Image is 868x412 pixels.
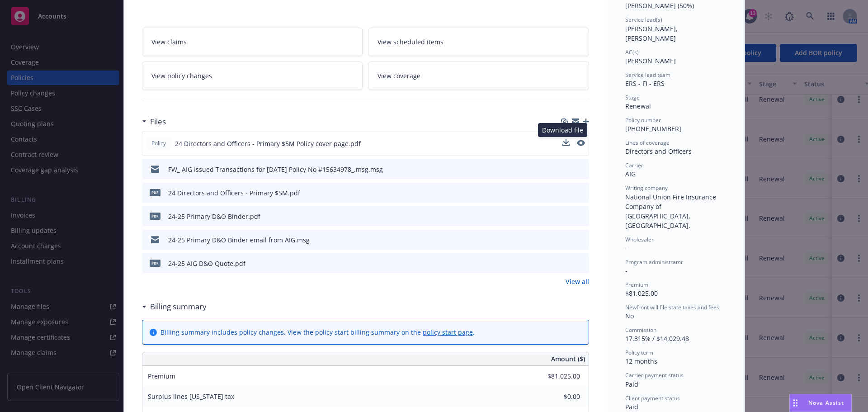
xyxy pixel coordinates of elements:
[625,161,643,169] span: Carrier
[168,188,300,198] div: 24 Directors and Officers - Primary $5M.pdf
[150,260,160,266] span: pdf
[625,357,657,365] span: 12 months
[625,244,627,252] span: -
[625,258,683,266] span: Program administrator
[150,116,166,128] h3: Files
[563,188,570,198] button: download file
[625,170,636,178] span: AIG
[527,369,585,383] input: 0.00
[175,139,361,148] span: 24 Directors and Officers - Primary $5M Policy cover page.pdf
[625,102,651,110] span: Renewal
[151,37,187,47] span: View claims
[562,139,570,148] button: download file
[625,371,684,379] span: Carrier payment status
[625,79,665,88] span: ERS - FI - ERS
[577,212,585,221] button: preview file
[577,235,585,245] button: preview file
[150,139,168,147] span: Policy
[151,71,212,81] span: View policy changes
[625,289,658,298] span: $81,025.00
[625,266,627,275] span: -
[625,139,670,147] span: Lines of coverage
[625,24,679,43] span: [PERSON_NAME], [PERSON_NAME]
[551,354,585,364] span: Amount ($)
[625,124,681,133] span: [PHONE_NUMBER]
[142,28,363,56] a: View claims
[150,213,160,219] span: pdf
[577,188,585,198] button: preview file
[625,326,656,334] span: Commission
[168,235,310,245] div: 24-25 Primary D&O Binder email from AIG.msg
[625,193,718,230] span: National Union Fire Insurance Company of [GEOGRAPHIC_DATA], [GEOGRAPHIC_DATA].
[625,184,668,192] span: Writing company
[566,277,589,286] a: View all
[625,57,676,65] span: [PERSON_NAME]
[148,392,234,401] span: Surplus lines [US_STATE] tax
[625,312,634,320] span: No
[168,212,260,221] div: 24-25 Primary D&O Binder.pdf
[142,301,207,313] div: Billing summary
[625,48,639,56] span: AC(s)
[625,71,670,79] span: Service lead team
[150,301,207,313] h3: Billing summary
[625,349,653,356] span: Policy term
[377,37,443,47] span: View scheduled items
[168,165,383,174] div: FW_ AIG Issued Transactions for [DATE] Policy No #15634978_.msg.msg
[808,399,844,407] span: Nova Assist
[789,394,852,412] button: Nova Assist
[368,28,589,56] a: View scheduled items
[168,259,245,268] div: 24-25 AIG D&O Quote.pdf
[625,16,662,24] span: Service lead(s)
[148,372,175,380] span: Premium
[577,259,585,268] button: preview file
[562,139,570,146] button: download file
[577,139,585,148] button: preview file
[625,236,654,243] span: Wholesaler
[527,390,585,403] input: 0.00
[625,116,661,124] span: Policy number
[625,303,719,311] span: Newfront will file state taxes and fees
[563,235,570,245] button: download file
[377,71,420,81] span: View coverage
[625,147,692,156] span: Directors and Officers
[625,380,638,388] span: Paid
[577,140,585,146] button: preview file
[577,165,585,174] button: preview file
[563,259,570,268] button: download file
[538,123,587,137] div: Download file
[423,328,473,336] a: policy start page
[625,281,648,289] span: Premium
[563,212,570,221] button: download file
[563,165,570,174] button: download file
[625,394,680,402] span: Client payment status
[625,94,640,101] span: Stage
[160,327,475,337] div: Billing summary includes policy changes. View the policy start billing summary on the .
[368,62,589,90] a: View coverage
[625,403,638,411] span: Paid
[142,62,363,90] a: View policy changes
[142,116,166,128] div: Files
[625,334,689,343] span: 17.315% / $14,029.48
[150,189,160,196] span: pdf
[790,394,801,412] div: Drag to move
